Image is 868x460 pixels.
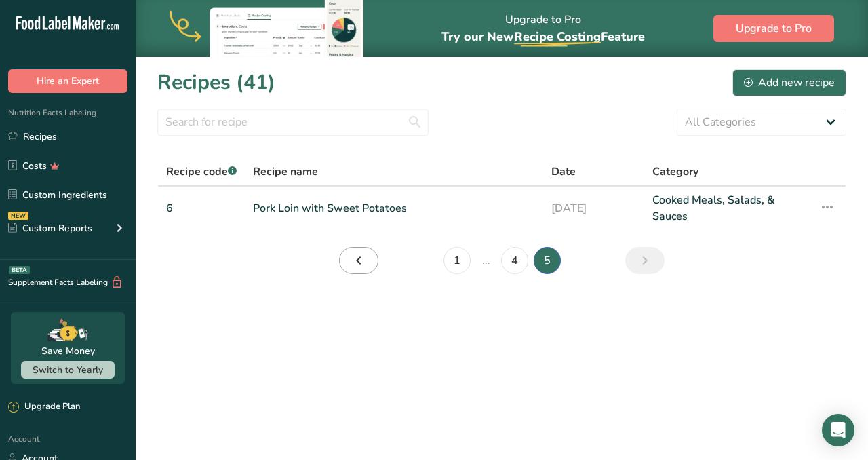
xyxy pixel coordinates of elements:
span: Recipe name [253,164,318,180]
span: Switch to Yearly [33,364,103,377]
a: Pork Loin with Sweet Potatoes [253,192,535,225]
a: 6 [166,192,237,225]
button: Upgrade to Pro [713,15,834,42]
div: NEW [8,212,28,220]
div: Open Intercom Messenger [822,414,854,446]
a: Cooked Meals, Salads, & Sauces [652,192,803,225]
div: Upgrade to Pro [441,1,645,57]
input: Search for recipe [157,109,429,136]
a: [DATE] [551,192,636,225]
a: Page 4. [339,247,378,274]
div: Custom Reports [8,221,92,235]
h1: Recipes (41) [157,67,275,98]
button: Add new recipe [732,69,846,96]
a: Page 1. [443,247,471,274]
span: Category [652,164,698,180]
span: Try our New Feature [441,28,645,45]
a: Page 6. [625,247,665,274]
div: Add new recipe [744,75,835,91]
span: Recipe code [166,164,237,179]
span: Recipe Costing [514,28,601,45]
button: Switch to Yearly [21,361,115,379]
div: BETA [9,266,30,274]
button: Hire an Expert [8,69,127,93]
span: Upgrade to Pro [736,20,812,37]
span: Date [551,164,576,180]
div: Upgrade Plan [8,400,80,414]
a: Page 4. [501,247,528,274]
div: Save Money [41,344,95,358]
